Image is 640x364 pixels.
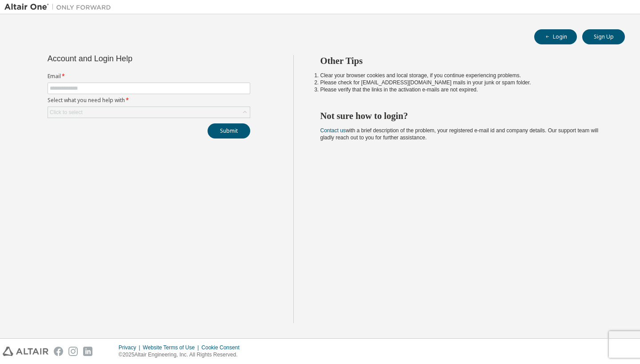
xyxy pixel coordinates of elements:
[54,347,63,356] img: facebook.svg
[48,107,250,118] div: Click to select
[3,347,48,356] img: altair_logo.svg
[119,351,245,359] p: © 2025 Altair Engineering, Inc. All Rights Reserved.
[48,73,250,80] label: Email
[68,347,78,356] img: instagram.svg
[50,109,83,116] div: Click to select
[582,29,625,44] button: Sign Up
[48,97,250,104] label: Select what you need help with
[208,123,250,138] button: Submit
[320,127,599,141] span: with a brief description of the problem, your registered e-mail id and company details. Our suppo...
[143,344,201,351] div: Website Terms of Use
[83,347,92,356] img: linkedin.svg
[201,344,244,351] div: Cookie Consent
[320,55,609,67] h2: Other Tips
[119,344,143,351] div: Privacy
[48,55,210,62] div: Account and Login Help
[320,79,609,86] li: Please check for [EMAIL_ADDRESS][DOMAIN_NAME] mails in your junk or spam folder.
[320,72,609,79] li: Clear your browser cookies and local storage, if you continue experiencing problems.
[320,127,346,134] a: Contact us
[534,29,577,44] button: Login
[320,86,609,93] li: Please verify that the links in the activation e-mails are not expired.
[320,110,609,122] h2: Not sure how to login?
[4,3,116,12] img: Altair One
